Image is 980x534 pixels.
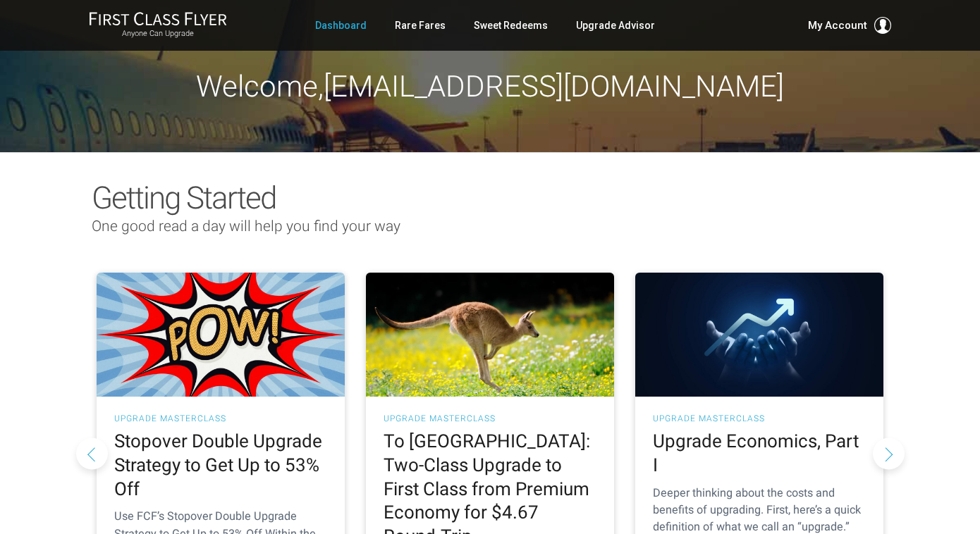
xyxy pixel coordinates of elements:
h3: UPGRADE MASTERCLASS [653,414,866,423]
button: Next slide [873,437,905,469]
a: First Class FlyerAnyone Can Upgrade [89,11,227,39]
span: Welcome, [EMAIL_ADDRESS][DOMAIN_NAME] [196,69,784,104]
button: My Account [808,17,891,34]
h3: UPGRADE MASTERCLASS [384,414,596,423]
span: One good read a day will help you find your way [92,218,400,235]
h3: UPGRADE MASTERCLASS [114,414,327,423]
a: Dashboard [315,13,367,38]
h2: Upgrade Economics, Part I [653,430,866,478]
small: Anyone Can Upgrade [89,29,227,39]
h2: Stopover Double Upgrade Strategy to Get Up to 53% Off [114,430,327,501]
span: My Account [808,17,867,34]
img: First Class Flyer [89,11,227,26]
a: Upgrade Advisor [576,13,655,38]
a: Sweet Redeems [474,13,548,38]
button: Previous slide [76,437,108,469]
a: Rare Fares [395,13,446,38]
span: Getting Started [92,180,276,216]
